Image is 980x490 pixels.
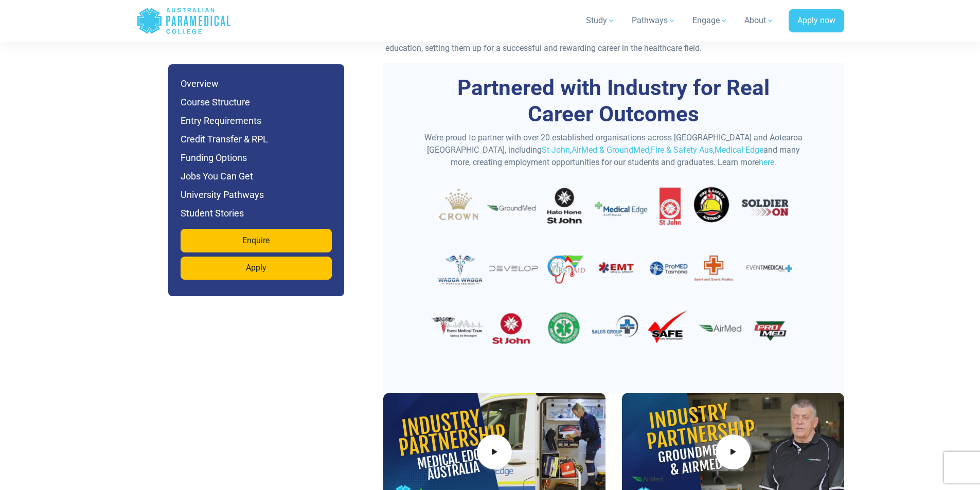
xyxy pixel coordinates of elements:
a: Engage [686,6,734,35]
a: Medical Edge [715,145,763,155]
h3: Partnered with Industry for Real Career Outcomes [423,75,804,127]
a: Australian Paramedical College [136,4,231,38]
a: here. [759,157,776,167]
a: AirMed & GroundMed [572,145,649,155]
a: Study [580,6,621,35]
a: Apply now [789,9,844,33]
a: St John [542,145,570,155]
a: About [738,6,780,35]
p: We’re proud to partner with over 20 established organisations across [GEOGRAPHIC_DATA] and Aotear... [423,132,804,169]
a: Pathways [626,6,682,35]
a: Fire & Safety Aus [651,145,713,155]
